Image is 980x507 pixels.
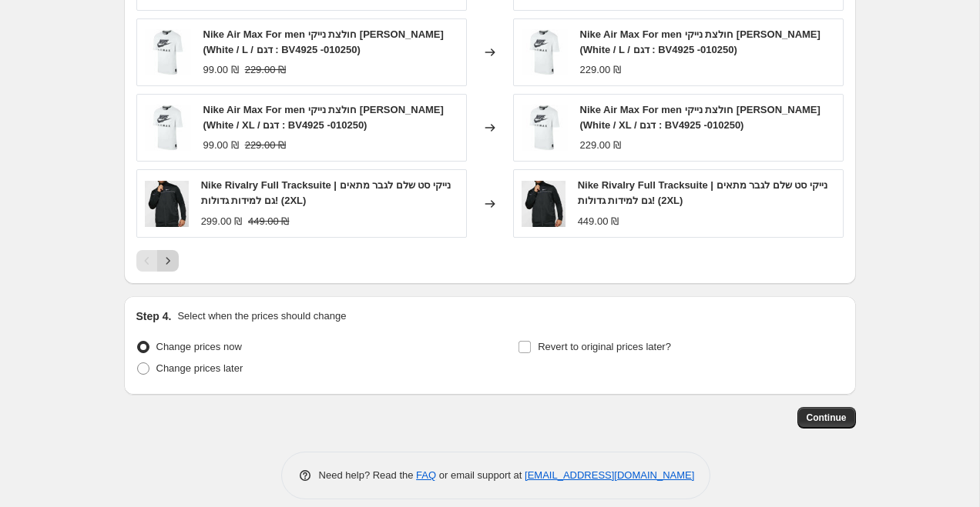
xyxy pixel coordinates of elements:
div: 229.00 ₪ [580,138,621,153]
img: nike-air-max-for-men-vlt-niiki-aiir-mks-582306_80x.jpg [522,29,568,75]
span: Nike Air Max For men חולצת נייקי [PERSON_NAME] (White / XL / דגם : BV4925 -010250) [580,104,821,131]
img: nike-rivalry-full-tracksuite-niiki-s-shlm-lgbr-mtaim-gm-lmidvt-gdvlvt-440694_80x.jpg [145,181,189,227]
button: Next [157,250,179,272]
button: Continue [797,407,856,429]
p: Select when the prices should change [177,309,346,324]
span: Nike Air Max For men חולצת נייקי [PERSON_NAME] (White / XL / דגם : BV4925 -010250) [203,104,444,131]
strike: 229.00 ₪ [245,62,286,78]
span: Change prices later [156,362,243,374]
img: nike-rivalry-full-tracksuite-niiki-s-shlm-lgbr-mtaim-gm-lmidvt-gdvlvt-440694_80x.jpg [522,181,566,227]
h2: Step 4. [136,309,172,324]
span: Change prices now [156,341,242,352]
div: 299.00 ₪ [201,214,242,229]
nav: Pagination [136,250,179,272]
span: Need help? Read the [319,469,417,481]
img: nike-air-max-for-men-vlt-niiki-aiir-mks-582306_80x.jpg [522,105,568,151]
strike: 229.00 ₪ [245,138,286,153]
span: or email support at [436,469,525,481]
div: 99.00 ₪ [203,62,239,78]
div: 449.00 ₪ [578,214,619,229]
span: Continue [807,412,847,424]
a: [EMAIL_ADDRESS][DOMAIN_NAME] [525,469,694,481]
span: Nike Rivalry Full Tracksuite | נייקי סט שלם לגבר מתאים גם למידות גדולות! (2XL) [201,179,451,206]
a: FAQ [416,469,436,481]
span: Nike Air Max For men חולצת נייקי [PERSON_NAME] (White / L / דגם : BV4925 -010250) [580,28,821,55]
div: 229.00 ₪ [580,62,621,78]
span: Revert to original prices later? [538,341,671,352]
span: Nike Air Max For men חולצת נייקי [PERSON_NAME] (White / L / דגם : BV4925 -010250) [203,28,444,55]
img: nike-air-max-for-men-vlt-niiki-aiir-mks-582306_80x.jpg [145,29,191,75]
div: 99.00 ₪ [203,138,239,153]
img: nike-air-max-for-men-vlt-niiki-aiir-mks-582306_80x.jpg [145,105,191,151]
span: Nike Rivalry Full Tracksuite | נייקי סט שלם לגבר מתאים גם למידות גדולות! (2XL) [578,179,827,206]
strike: 449.00 ₪ [248,214,289,229]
